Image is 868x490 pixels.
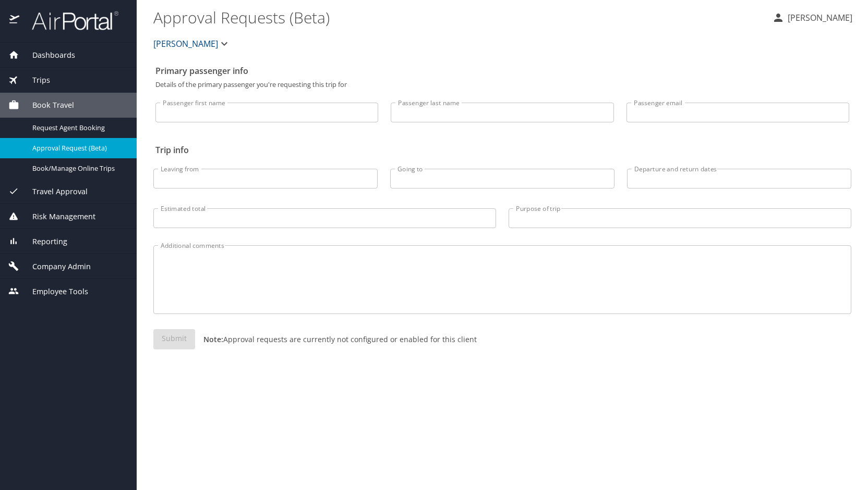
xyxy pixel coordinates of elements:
strong: Note: [203,334,223,344]
p: Details of the primary passenger you're requesting this trip for [155,81,849,88]
button: [PERSON_NAME] [149,33,235,54]
h2: Primary passenger info [155,62,849,79]
span: Book/Manage Online Trips [32,164,124,173]
span: Book Travel [19,99,74,111]
span: Request Agent Booking [32,123,124,133]
button: [PERSON_NAME] [768,8,857,27]
p: [PERSON_NAME] [785,11,852,24]
span: Reporting [19,236,67,247]
img: airportal-logo.png [20,10,118,31]
img: icon-airportal.png [9,10,20,31]
span: Approval Request (Beta) [32,143,124,153]
p: Approval requests are currently not configured or enabled for this client [195,334,477,345]
h2: Trip info [155,142,849,158]
span: Travel Approval [19,186,88,197]
span: Employee Tools [19,286,88,297]
span: Risk Management [19,211,95,222]
h1: Approval Requests (Beta) [153,1,764,33]
span: [PERSON_NAME] [153,36,218,51]
span: Dashboards [19,49,75,61]
span: Company Admin [19,261,91,272]
span: Trips [19,74,50,86]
